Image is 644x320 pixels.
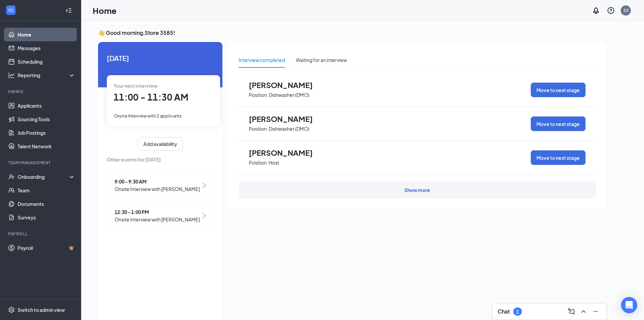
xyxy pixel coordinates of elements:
[239,56,285,64] div: Interview completed
[516,309,519,315] div: 1
[18,28,75,41] a: Home
[621,297,637,313] div: Open Intercom Messenger
[249,114,323,123] span: [PERSON_NAME]
[18,241,75,255] a: PayrollCrown
[269,126,309,132] p: Dishwasher (DMO)
[531,83,586,97] button: Move to next stage
[93,5,117,16] h1: Home
[18,72,76,79] div: Reporting
[115,208,200,216] span: 12:30 - 1:00 PM
[98,29,606,37] h3: 👋 Good morning, Store 3585 !
[115,185,200,193] span: Onsite Interview with [PERSON_NAME]
[592,6,600,15] svg: Notifications
[115,216,200,223] span: Onsite Interview with [PERSON_NAME]
[114,83,158,89] span: Your next interview
[567,307,575,316] svg: ComposeMessage
[18,140,75,153] a: Talent Network
[18,211,75,224] a: Surveys
[115,178,200,185] span: 9:00 - 9:30 AM
[138,137,183,151] button: Add availability
[18,184,75,197] a: Team
[623,7,628,13] div: S3
[269,159,279,166] p: Host
[114,113,182,119] span: Onsite Interview with 2 applicants
[8,173,15,180] svg: UserCheck
[404,187,430,193] div: Show more
[18,99,75,112] a: Applicants
[18,197,75,211] a: Documents
[18,112,75,126] a: Sourcing Tools
[590,306,601,317] button: Minimize
[18,126,75,140] a: Job Postings
[249,126,268,132] p: Position:
[579,307,588,316] svg: ChevronUp
[18,41,75,55] a: Messages
[18,173,70,180] div: Onboarding
[578,306,589,317] button: ChevronUp
[8,231,74,237] div: Payroll
[531,150,586,165] button: Move to next stage
[8,306,15,313] svg: Settings
[249,92,268,98] p: Position:
[18,306,65,313] div: Switch to admin view
[269,92,309,98] p: Dishwasher (DMO)
[65,7,72,14] svg: Collapse
[249,159,268,166] p: Position:
[114,91,188,103] span: 11:00 - 11:30 AM
[8,72,15,79] svg: Analysis
[7,7,14,14] svg: WorkstreamLogo
[531,116,586,131] button: Move to next stage
[498,308,510,315] h3: Chat
[18,55,75,68] a: Scheduling
[249,81,323,89] span: [PERSON_NAME]
[592,307,600,316] svg: Minimize
[107,156,214,163] span: Other events for [DATE]
[8,160,74,166] div: Team Management
[607,6,615,15] svg: QuestionInfo
[296,56,347,64] div: Waiting for an interview
[249,148,323,157] span: [PERSON_NAME]
[566,306,577,317] button: ComposeMessage
[8,89,74,94] div: Hiring
[107,53,214,63] span: [DATE]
